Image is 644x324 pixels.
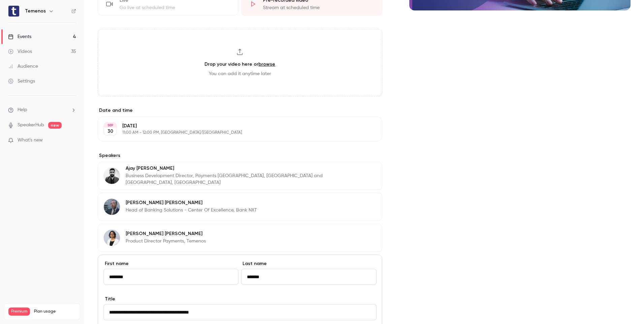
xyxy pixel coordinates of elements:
[18,106,27,114] span: Help
[34,309,76,314] span: Plan usage
[103,296,377,302] label: Title
[8,307,30,316] span: Premium
[8,48,32,55] div: Videos
[204,61,275,68] h3: Drop your video here or
[126,165,339,172] p: Ajay [PERSON_NAME]
[122,130,347,135] p: 11:00 AM - 12:00 PM, [GEOGRAPHIC_DATA]/[GEOGRAPHIC_DATA]
[104,199,120,215] img: Mohamed Hussein
[48,122,62,129] span: new
[98,107,382,114] label: Date and time
[120,4,230,11] div: Go live at scheduled time
[18,137,43,144] span: What's new
[104,168,120,184] img: Ajay Pundir
[126,172,339,186] p: Business Development Director, Payments [GEOGRAPHIC_DATA], [GEOGRAPHIC_DATA] and [GEOGRAPHIC_DATA...
[104,123,116,128] div: SEP
[8,6,19,17] img: Temenos
[98,193,382,221] div: Mohamed Hussein[PERSON_NAME] [PERSON_NAME]Head of Banking Solutions - Center Of Excellence, Bank NXT
[98,152,382,159] label: Speakers
[107,128,113,135] p: 30
[241,260,376,267] label: Last name
[25,8,46,14] h6: Temenos
[18,122,44,129] a: SpeakerHub
[126,207,257,214] p: Head of Banking Solutions - Center Of Excellence, Bank NXT
[8,33,31,40] div: Events
[263,4,374,11] div: Stream at scheduled time
[104,230,120,246] img: Sujatha Venkatraman
[103,260,238,267] label: First name
[68,137,76,143] iframe: Noticeable Trigger
[209,70,271,77] span: You can add it anytime later
[126,238,206,245] p: Product Director Payments, Temenos
[126,199,257,206] p: [PERSON_NAME] [PERSON_NAME]
[8,63,38,70] div: Audience
[8,78,35,85] div: Settings
[126,230,206,237] p: [PERSON_NAME] [PERSON_NAME]
[122,123,347,129] p: [DATE]
[8,106,76,114] li: help-dropdown-opener
[98,162,382,190] div: Ajay PundirAjay [PERSON_NAME]Business Development Director, Payments [GEOGRAPHIC_DATA], [GEOGRAPH...
[98,224,382,252] div: Sujatha Venkatraman[PERSON_NAME] [PERSON_NAME]Product Director Payments, Temenos
[258,61,275,67] a: browse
